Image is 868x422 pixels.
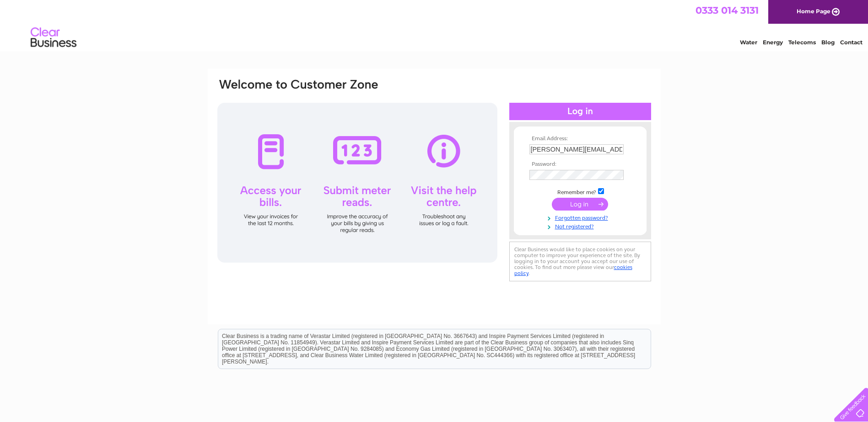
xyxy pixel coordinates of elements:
[821,39,835,46] a: Blog
[527,161,633,168] th: Password:
[695,5,759,16] a: 0333 014 3131
[788,39,816,46] a: Telecoms
[527,187,633,196] td: Remember me?
[552,198,608,211] input: Submit
[529,222,633,230] a: Not registered?
[527,136,633,142] th: Email Address:
[218,5,651,44] div: Clear Business is a trading name of Verastar Limited (registered in [GEOGRAPHIC_DATA] No. 3667643...
[763,39,783,46] a: Energy
[740,39,757,46] a: Water
[840,39,863,46] a: Contact
[509,242,651,281] div: Clear Business would like to place cookies on your computer to improve your experience of the sit...
[30,24,77,52] img: logo.png
[529,213,633,222] a: Forgotten password?
[514,264,632,276] a: cookies policy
